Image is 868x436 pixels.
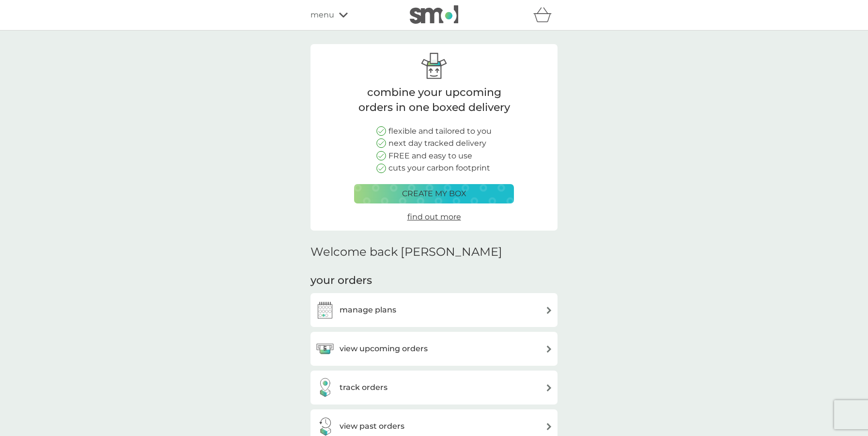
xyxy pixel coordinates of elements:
[340,381,387,394] h3: track orders
[545,307,553,314] img: arrow right
[354,184,514,203] button: create my box
[310,245,502,259] h2: Welcome back [PERSON_NAME]
[545,384,553,391] img: arrow right
[545,423,553,430] img: arrow right
[545,345,553,353] img: arrow right
[407,212,461,221] span: find out more
[340,304,396,316] h3: manage plans
[388,137,486,150] p: next day tracked delivery
[533,5,558,25] div: basket
[388,150,472,162] p: FREE and easy to use
[340,420,404,433] h3: view past orders
[388,125,492,138] p: flexible and tailored to you
[310,273,372,288] h3: your orders
[310,9,334,21] span: menu
[388,162,490,174] p: cuts your carbon footprint
[354,85,514,115] p: combine your upcoming orders in one boxed delivery
[407,211,461,223] a: find out more
[402,187,466,200] p: create my box
[340,343,428,355] h3: view upcoming orders
[410,5,458,24] img: smol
